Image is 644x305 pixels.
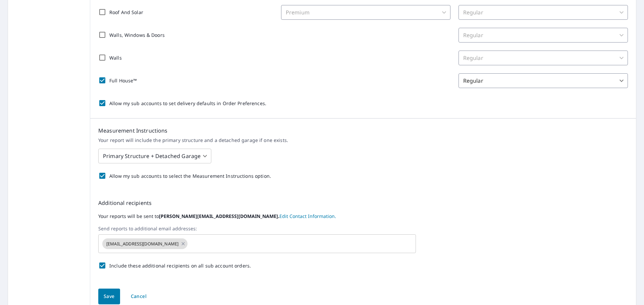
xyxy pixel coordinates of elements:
[102,238,187,249] div: [EMAIL_ADDRESS][DOMAIN_NAME]
[459,51,628,65] div: Regular
[109,100,266,107] p: Allow my sub accounts to set delivery defaults in Order Preferences.
[459,28,628,43] div: Regular
[109,262,251,269] p: Include these additional recipients on all sub account orders.
[102,241,182,247] span: [EMAIL_ADDRESS][DOMAIN_NAME]
[459,5,628,20] div: Regular
[98,137,628,143] p: Your report will include the primary structure and a detached garage if one exists.
[98,289,120,304] button: Save
[281,5,450,20] div: Premium
[109,54,122,61] p: Walls
[159,213,279,219] b: [PERSON_NAME][EMAIL_ADDRESS][DOMAIN_NAME].
[109,172,271,179] p: Allow my sub accounts to select the Measurement Instructions option.
[104,292,115,301] span: Save
[279,213,336,219] a: EditContactInfo
[98,226,628,232] label: Send reports to additional email addresses:
[131,292,147,301] span: Cancel
[109,9,143,16] p: Roof And Solar
[98,127,628,135] p: Measurement Instructions
[109,77,137,84] p: Full House™
[98,212,628,220] label: Your reports will be sent to
[98,199,628,207] p: Additional recipients
[109,31,165,39] p: Walls, Windows & Doors
[98,147,211,165] div: Primary Structure + Detached Garage
[125,289,152,304] button: Cancel
[459,73,628,88] div: Regular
